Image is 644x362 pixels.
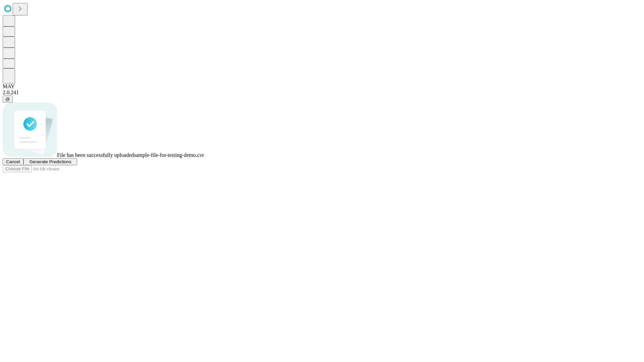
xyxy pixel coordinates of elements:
button: Cancel [3,158,23,165]
span: File has been successfully uploaded [57,152,134,158]
span: @ [5,97,10,102]
div: MAY [3,83,641,89]
button: Generate Predictions [23,158,77,165]
span: sample-file-for-testing-demo.csv [134,152,204,158]
span: Generate Predictions [29,159,71,164]
button: @ [3,96,13,103]
span: Cancel [6,159,20,164]
div: 2.0.241 [3,89,641,96]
